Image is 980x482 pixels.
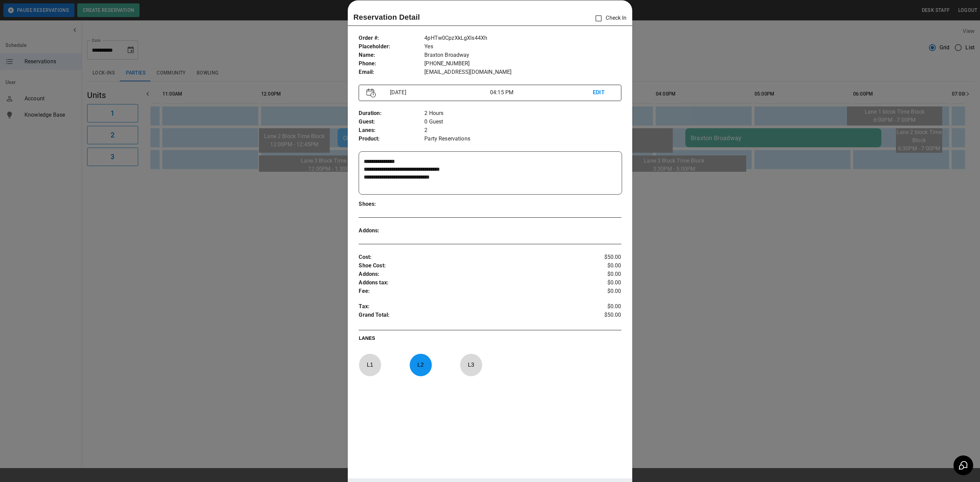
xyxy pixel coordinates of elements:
p: [PHONE_NUMBER] [424,60,621,68]
p: Check In [591,11,626,26]
p: Reservation Detail [353,12,420,23]
p: Product : [359,135,424,143]
p: $50.00 [577,311,621,321]
p: L 2 [409,357,432,373]
p: $50.00 [577,253,621,262]
p: $0.00 [577,262,621,270]
p: $0.00 [577,287,621,296]
p: Cost : [359,253,577,262]
p: LANES [359,335,621,344]
p: Lanes : [359,126,424,135]
p: Placeholder : [359,43,424,51]
p: EDIT [593,88,613,97]
p: Guest : [359,118,424,126]
p: 0 Guest [424,118,621,126]
p: Tax : [359,302,577,311]
p: Name : [359,51,424,60]
p: Grand Total : [359,311,577,321]
p: Fee : [359,287,577,296]
p: $0.00 [577,279,621,287]
p: Email : [359,68,424,77]
p: Addons tax : [359,279,577,287]
p: L 3 [460,357,482,373]
p: Yes [424,43,621,51]
p: 2 Hours [424,109,621,118]
p: Duration : [359,109,424,118]
p: L 1 [359,357,381,373]
p: Shoes : [359,200,424,209]
p: 04:15 PM [490,88,593,97]
p: 2 [424,126,621,135]
p: Braxton Broadway [424,51,621,60]
p: $0.00 [577,270,621,279]
p: Shoe Cost : [359,262,577,270]
p: Addons : [359,270,577,279]
p: [DATE] [387,88,490,97]
p: Party Reservations [424,135,621,143]
p: Addons : [359,227,424,235]
p: $0.00 [577,302,621,311]
p: [EMAIL_ADDRESS][DOMAIN_NAME] [424,68,621,77]
img: Vector [366,88,376,98]
p: Order # : [359,34,424,43]
p: 4pHTw0CpzXkLgXls44Xh [424,34,621,43]
p: Phone : [359,60,424,68]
